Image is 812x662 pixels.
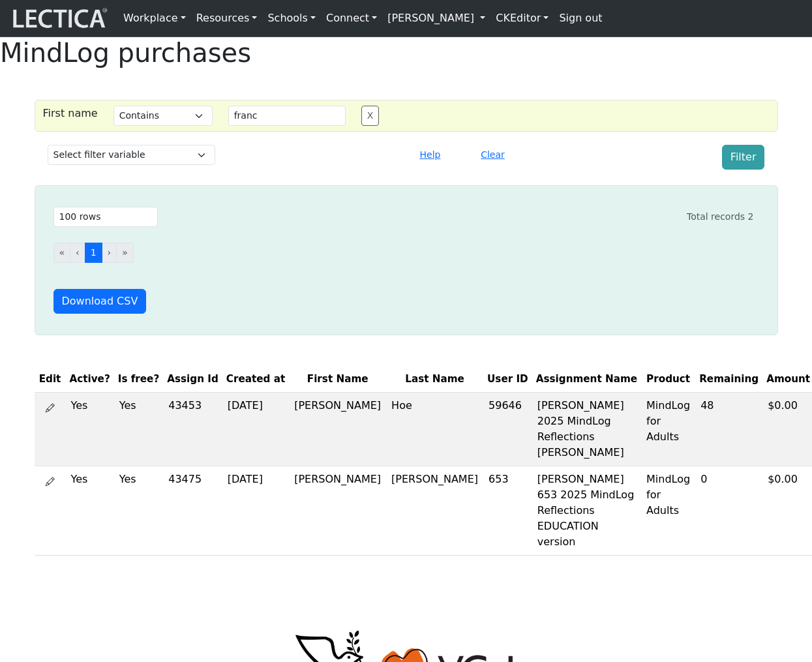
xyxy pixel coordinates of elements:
[85,243,102,263] button: Go to page 1
[532,466,641,555] td: [PERSON_NAME] 653 2025 MindLog Reflections EDUCATION version
[289,466,386,555] td: [PERSON_NAME]
[119,398,158,414] div: Yes
[35,106,106,126] div: First name
[722,145,765,170] button: Filter
[483,367,532,392] th: User ID
[483,466,532,555] td: 653
[222,466,289,555] td: [DATE]
[641,367,695,392] th: Product
[163,392,222,466] td: 43453
[386,466,483,555] td: [PERSON_NAME]
[35,367,66,392] th: Edit
[361,106,380,126] button: X
[71,472,109,487] div: Yes
[53,243,754,263] ul: Pagination
[386,392,483,466] td: Hoe
[475,145,511,165] button: Clear
[163,466,222,555] td: 43475
[532,367,641,392] th: Assignment Name
[382,5,490,31] a: [PERSON_NAME]
[695,367,762,392] th: Remaining
[289,392,386,466] td: [PERSON_NAME]
[321,5,382,31] a: Connect
[66,367,114,392] th: Active?
[641,392,695,466] td: MindLog for Adults
[768,473,798,485] span: $0.00
[768,399,798,412] span: $0.00
[414,145,447,165] button: Help
[10,6,108,31] img: lecticalive
[222,392,289,466] td: [DATE]
[228,106,346,126] input: Value
[483,392,532,466] td: 59646
[119,472,158,487] div: Yes
[222,367,289,392] th: Created at
[490,5,554,31] a: CKEditor
[262,5,321,31] a: Schools
[289,367,386,392] th: First Name
[114,367,164,392] th: Is free?
[700,473,707,485] span: 0
[532,392,641,466] td: [PERSON_NAME] 2025 MindLog Reflections [PERSON_NAME]
[554,5,607,31] a: Sign out
[687,210,754,224] div: Total records 2
[641,466,695,555] td: MindLog for Adults
[191,5,263,31] a: Resources
[53,289,147,314] button: Download CSV
[414,148,447,160] a: Help
[71,398,109,414] div: Yes
[163,367,222,392] th: Assign Id
[386,367,483,392] th: Last Name
[118,5,191,31] a: Workplace
[700,399,714,412] span: 48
